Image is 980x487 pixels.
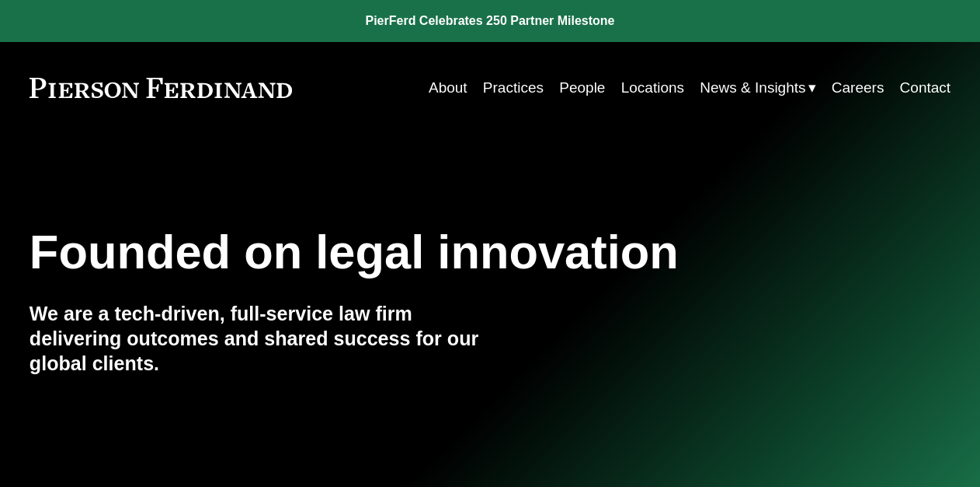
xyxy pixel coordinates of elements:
a: Careers [832,73,884,103]
a: Locations [621,73,684,103]
a: folder dropdown [700,73,815,103]
a: Contact [900,73,951,103]
h1: Founded on legal innovation [30,225,798,279]
a: Practices [483,73,544,103]
a: People [559,73,605,103]
a: About [429,73,467,103]
h4: We are a tech-driven, full-service law firm delivering outcomes and shared success for our global... [30,302,490,376]
span: News & Insights [700,75,805,101]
